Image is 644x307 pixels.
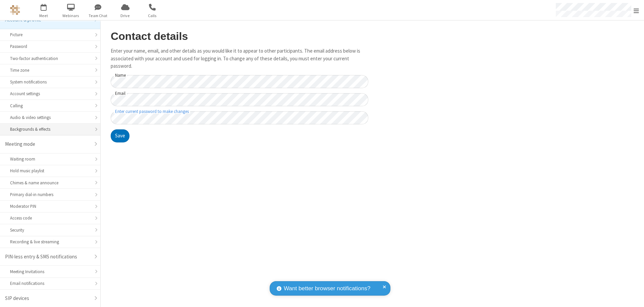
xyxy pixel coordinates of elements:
div: Picture [10,32,90,38]
div: Backgrounds & effects [10,126,90,132]
div: Account settings [10,90,90,97]
div: PIN-less entry & SMS notifications [5,253,90,261]
div: Chimes & name announce [10,180,90,186]
h2: Contact details [111,30,368,42]
img: QA Selenium DO NOT DELETE OR CHANGE [10,5,20,15]
div: Two-factor authentication [10,55,90,62]
button: Save [111,129,129,143]
div: Recording & live streaming [10,239,90,245]
input: Email [111,93,368,106]
div: Primary dial-in numbers [10,191,90,198]
span: Meet [31,13,56,19]
span: Team Chat [86,13,111,19]
div: Security [10,227,90,233]
span: Want better browser notifications? [284,284,370,293]
div: Audio & video settings [10,114,90,121]
div: System notifications [10,79,90,85]
div: Calling [10,103,90,109]
input: Enter current password to make changes [111,111,368,124]
div: Meeting mode [5,140,90,148]
div: Time zone [10,67,90,73]
span: Calls [140,13,165,19]
div: Waiting room [10,156,90,162]
div: Meeting Invitations [10,268,90,275]
div: Access code [10,215,90,221]
div: Moderator PIN [10,203,90,209]
span: Webinars [58,13,84,19]
input: Name [111,75,368,88]
div: Email notifications [10,280,90,287]
p: Enter your name, email, and other details as you would like it to appear to other participants. T... [111,47,368,70]
div: Hold music playlist [10,168,90,174]
div: Password [10,43,90,50]
div: SIP devices [5,295,90,302]
span: Drive [113,13,138,19]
